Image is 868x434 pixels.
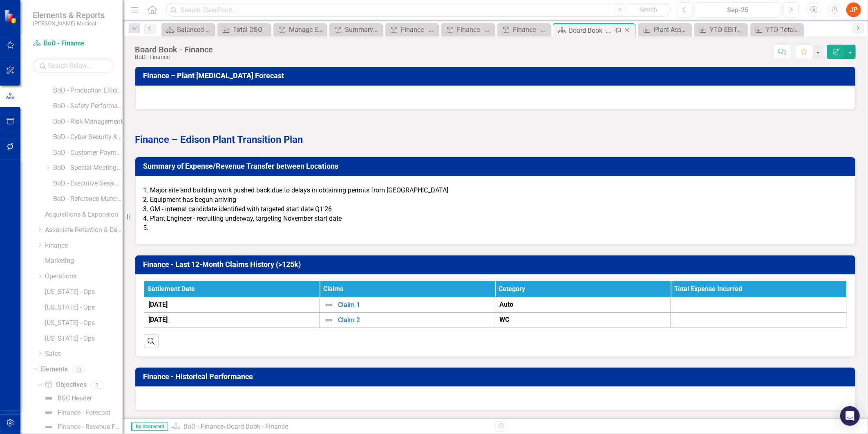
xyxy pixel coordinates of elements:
[45,303,123,312] a: [US_STATE] - Ops
[150,205,847,214] li: GM - internal candidate identified with targeted start date Q1'26
[45,380,86,390] a: Objectives
[42,420,123,434] a: Finance - Revenue Forecast by Source (Table)
[696,25,745,35] a: YTD EBITDA (% of Budget)
[275,25,324,35] a: Manage Elements
[148,316,168,323] span: [DATE]
[53,194,123,204] a: BoD - Reference Material
[338,316,491,324] a: Claim 2
[53,86,123,95] a: BoD - Production Efficiency
[331,25,380,35] a: Summary of Expense/Revenue Transfer between Locations
[53,179,123,188] a: BoD - Executive Sessions
[135,45,213,54] div: Board Book - Finance
[45,210,123,219] a: Acquisitions & Expansion
[135,54,213,60] div: BoD - Finance
[143,373,850,381] h3: Finance - Historical Performance
[499,316,509,323] span: WC
[150,214,847,224] li: Plant Engineer - recruiting underway, targeting November start date
[40,365,68,374] a: Elements
[495,313,671,328] td: Double-Click to Edit
[640,25,689,35] a: Plant Associate Efficiency (Pieces Per Associate Hour)
[45,226,123,235] a: Associate Retention & Development
[227,423,288,430] div: Board Book - Finance
[338,301,491,309] a: Claim 1
[710,25,745,35] div: YTD EBITDA (% of Budget)
[569,25,613,36] div: Board Book - Finance
[698,5,779,15] div: Sep-25
[53,133,123,142] a: BoD - Cyber Security & IT
[45,272,123,281] a: Operations
[289,25,324,35] div: Manage Elements
[44,422,54,432] img: Not Defined
[53,102,123,111] a: BoD - Safety Performance
[628,4,669,16] button: Search
[457,25,492,35] div: Finance - Revenue Forecast by Source (Chart)
[233,25,268,35] div: Total DSO
[840,406,860,426] div: Open Intercom Messenger
[135,134,303,145] strong: Finance – Edison Plant Transition Plan
[163,25,212,35] a: Balanced Scorecard Welcome Page
[33,10,105,20] span: Elements & Reports
[45,349,123,359] a: Sales
[58,423,123,431] div: Finance - Revenue Forecast by Source (Table)
[443,25,492,35] a: Finance - Revenue Forecast by Source (Chart)
[72,366,85,373] div: 10
[42,406,110,419] a: Finance - Forecast
[44,408,54,418] img: Not Defined
[387,25,436,35] a: Finance - Historical Performance
[4,9,18,24] img: ClearPoint Strategy
[58,409,110,416] div: Finance - Forecast
[44,393,54,403] img: Not Defined
[846,2,861,17] button: JP
[144,313,320,328] td: Double-Click to Edit
[172,422,489,432] div: »
[45,334,123,344] a: [US_STATE] - Ops
[53,163,123,173] a: BoD - Special Meeting Topics
[177,25,212,35] div: Balanced Scorecard Welcome Page
[45,319,123,328] a: [US_STATE] - Ops
[148,301,168,308] span: [DATE]
[320,298,495,313] td: Double-Click to Edit Right Click for Context Menu
[45,287,123,297] a: [US_STATE] - Ops
[143,72,850,80] h3: Finance – Plant [MEDICAL_DATA] Forecast
[150,186,847,195] li: Major site and building work pushed back due to delays in obtaining permits from [GEOGRAPHIC_DATA]
[33,20,105,27] small: [PERSON_NAME] Medical
[324,315,334,325] img: Not Defined
[695,2,781,17] button: Sep-25
[219,25,268,35] a: Total DSO
[53,117,123,127] a: BoD - Risk Management
[42,392,92,405] a: BSC Header
[45,241,123,251] a: Finance
[150,195,847,205] li: Equipment has begun arriving
[495,298,671,313] td: Double-Click to Edit
[499,301,513,308] span: Auto
[33,59,114,73] input: Search Below...
[345,25,380,35] div: Summary of Expense/Revenue Transfer between Locations
[143,260,850,269] h3: Finance - Last 12-Month Claims History (>125k)
[143,162,850,170] h3: Summary of Expense/Revenue Transfer between Locations
[752,25,801,35] a: YTD Total Revenue
[144,298,320,313] td: Double-Click to Edit
[401,25,436,35] div: Finance - Historical Performance
[53,148,123,158] a: BoD - Customer Payment
[324,300,334,310] img: Not Defined
[33,39,114,48] a: BoD - Finance
[58,395,92,402] div: BSC Header
[91,382,104,389] div: 7
[640,6,657,13] span: Search
[320,313,495,328] td: Double-Click to Edit Right Click for Context Menu
[183,423,224,430] a: BoD - Finance
[766,25,801,35] div: YTD Total Revenue
[45,256,123,266] a: Marketing
[166,3,671,17] input: Search ClearPoint...
[499,25,548,35] a: Finance - Revenue Forecast by Source (Table)
[513,25,548,35] div: Finance - Revenue Forecast by Source (Table)
[654,25,689,35] div: Plant Associate Efficiency (Pieces Per Associate Hour)
[131,423,168,431] span: By Scorecard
